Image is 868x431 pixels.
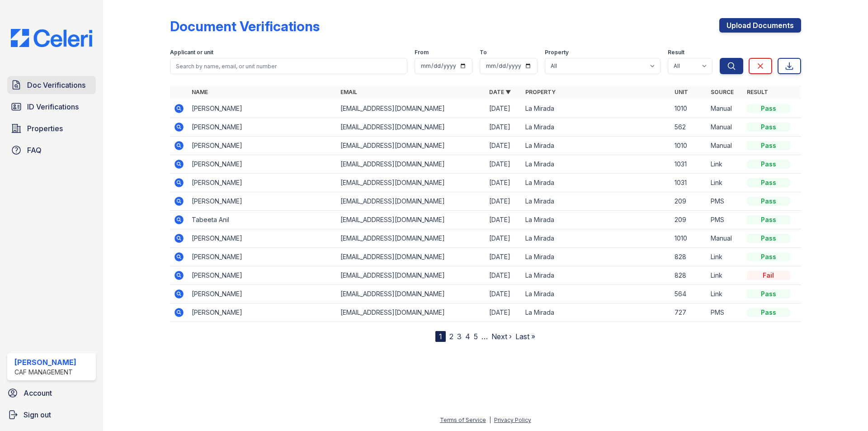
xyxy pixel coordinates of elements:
[747,123,790,132] div: Pass
[491,332,512,341] a: Next ›
[489,417,491,423] div: |
[474,332,478,341] a: 5
[515,332,535,341] a: Last »
[671,174,707,192] td: 1031
[7,119,96,137] a: Properties
[522,303,670,322] td: La Mirada
[668,49,684,56] label: Result
[7,98,96,116] a: ID Verifications
[415,49,429,56] label: From
[337,229,486,248] td: [EMAIL_ADDRESS][DOMAIN_NAME]
[707,192,743,211] td: PMS
[545,49,569,56] label: Property
[188,303,337,322] td: [PERSON_NAME]
[7,76,96,94] a: Doc Verifications
[337,266,486,285] td: [EMAIL_ADDRESS][DOMAIN_NAME]
[707,174,743,192] td: Link
[337,174,486,192] td: [EMAIL_ADDRESS][DOMAIN_NAME]
[747,141,790,150] div: Pass
[707,155,743,174] td: Link
[707,211,743,229] td: PMS
[486,211,522,229] td: [DATE]
[486,248,522,266] td: [DATE]
[24,388,52,398] span: Account
[747,234,790,243] div: Pass
[27,101,79,112] span: ID Verifications
[14,368,76,377] div: CAF Management
[188,137,337,155] td: [PERSON_NAME]
[671,266,707,285] td: 828
[188,118,337,137] td: [PERSON_NAME]
[747,271,790,280] div: Fail
[337,285,486,303] td: [EMAIL_ADDRESS][DOMAIN_NAME]
[747,289,790,298] div: Pass
[522,211,670,229] td: La Mirada
[522,285,670,303] td: La Mirada
[27,123,63,134] span: Properties
[522,248,670,266] td: La Mirada
[486,285,522,303] td: [DATE]
[707,137,743,155] td: Manual
[707,248,743,266] td: Link
[486,137,522,155] td: [DATE]
[707,99,743,118] td: Manual
[170,49,213,56] label: Applicant or unit
[747,197,790,206] div: Pass
[486,303,522,322] td: [DATE]
[337,211,486,229] td: [EMAIL_ADDRESS][DOMAIN_NAME]
[337,192,486,211] td: [EMAIL_ADDRESS][DOMAIN_NAME]
[671,137,707,155] td: 1010
[711,89,734,95] a: Source
[707,229,743,248] td: Manual
[671,303,707,322] td: 727
[719,18,801,33] a: Upload Documents
[449,332,453,341] a: 2
[522,155,670,174] td: La Mirada
[671,248,707,266] td: 828
[486,192,522,211] td: [DATE]
[675,89,688,95] a: Unit
[671,229,707,248] td: 1010
[747,104,790,113] div: Pass
[486,229,522,248] td: [DATE]
[481,331,488,342] span: …
[522,99,670,118] td: La Mirada
[4,29,99,47] img: CE_Logo_Blue-a8612792a0a2168367f1c8372b55b34899dd931a85d93a1a3d3e32e68fde9ad4.png
[188,155,337,174] td: [PERSON_NAME]
[522,174,670,192] td: La Mirada
[192,89,208,95] a: Name
[671,211,707,229] td: 209
[522,137,670,155] td: La Mirada
[494,417,531,423] a: Privacy Policy
[440,417,486,423] a: Terms of Service
[188,248,337,266] td: [PERSON_NAME]
[747,252,790,261] div: Pass
[340,89,357,95] a: Email
[486,118,522,137] td: [DATE]
[486,174,522,192] td: [DATE]
[188,266,337,285] td: [PERSON_NAME]
[489,89,511,95] a: Date ▼
[14,357,76,368] div: [PERSON_NAME]
[707,285,743,303] td: Link
[457,332,462,341] a: 3
[747,308,790,317] div: Pass
[188,174,337,192] td: [PERSON_NAME]
[480,49,487,56] label: To
[7,141,96,159] a: FAQ
[170,18,320,34] div: Document Verifications
[337,99,486,118] td: [EMAIL_ADDRESS][DOMAIN_NAME]
[4,384,99,402] a: Account
[337,303,486,322] td: [EMAIL_ADDRESS][DOMAIN_NAME]
[170,58,407,74] input: Search by name, email, or unit number
[188,229,337,248] td: [PERSON_NAME]
[522,229,670,248] td: La Mirada
[188,192,337,211] td: [PERSON_NAME]
[465,332,470,341] a: 4
[707,266,743,285] td: Link
[337,155,486,174] td: [EMAIL_ADDRESS][DOMAIN_NAME]
[486,266,522,285] td: [DATE]
[435,331,446,342] div: 1
[4,406,99,424] a: Sign out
